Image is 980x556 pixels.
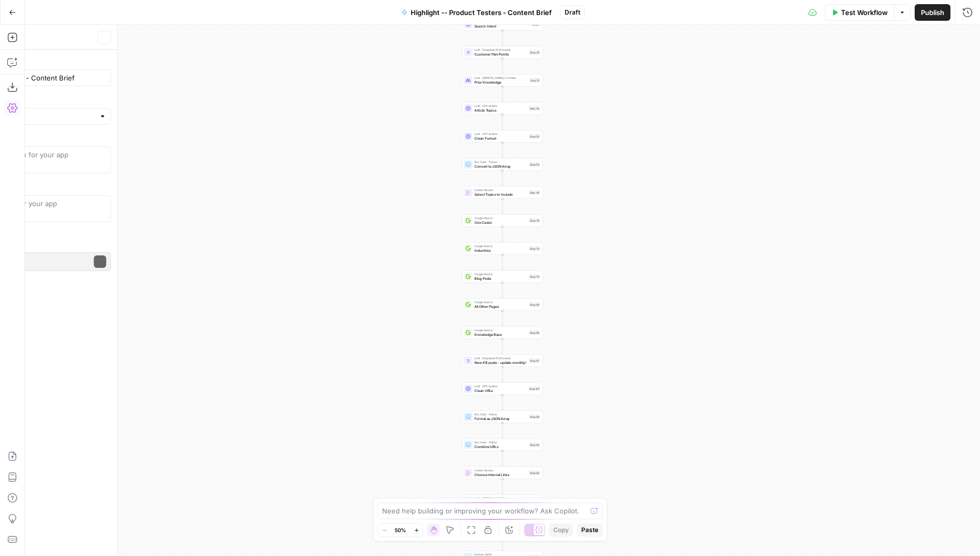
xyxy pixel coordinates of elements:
button: Start recording [66,340,74,348]
span: Run Code · Python [474,412,527,416]
g: Edge from step_76 to step_78 [502,226,503,241]
div: LLM · DeepSeek R1 (Preview)New KB posts - update monthly!Step 97 [463,355,543,367]
span: Search Intent [474,23,529,29]
h1: [PERSON_NAME] [50,5,118,13]
div: I just got confirmation that unfortunately, this feature is only available on beta for our enterp... [8,249,170,323]
div: Run Code · PythonCombine URLsStep 92 [463,439,543,451]
div: Step 101 [528,386,540,391]
span: Clean URLs [474,388,526,393]
div: Google SearchIndustriesStep 78 [463,242,543,255]
span: Format as JSON Array [474,416,527,421]
div: Step 53 [529,162,540,167]
button: Paste [577,523,603,537]
div: Close [182,4,201,23]
g: Edge from step_53 to step_45 [502,170,503,185]
g: Edge from step_96 to step_97 [502,338,503,354]
span: LLM · DeepSeek R1 (Preview) [474,48,527,52]
div: Manuel says… [8,7,199,51]
div: Apologies, my mistake. You can create multiple knowledge bases but only 1 brand kit on your curre... [8,7,170,50]
div: Step 76 [529,218,540,223]
div: Step 96 [529,330,540,335]
div: Manuel says… [8,249,199,331]
button: Test Workflow [825,4,894,21]
div: As well as adding an extra workspace? [50,99,191,109]
div: Human ReviewChoose Internal LinksStep 82 [463,467,543,479]
span: New KB posts - update monthly! [474,360,527,365]
span: Select Topics to Include [474,192,527,197]
span: Use Cases [474,220,527,225]
div: And what about the forking of the power agents? [46,214,191,235]
g: Edge from step_45 to step_76 [502,198,503,213]
div: Step 99 [529,414,540,419]
span: Knowledge Base [474,332,527,337]
div: Step 45 [529,190,541,195]
g: Edge from step_92 to step_82 [502,451,503,466]
g: Edge from step_90 to step_74 [502,535,503,550]
span: Convert to JSON Array [474,164,527,169]
div: Step 42 [529,106,541,111]
span: Clean Format [474,135,527,141]
span: Prior Knowledge [474,79,527,85]
div: And what about the forking of the power agents? [37,208,199,241]
span: Industries [474,248,527,253]
button: go back [7,4,26,24]
span: Article Topics [474,107,527,113]
div: As well as adding an extra workspace? [41,92,199,115]
button: Send a message… [178,336,194,352]
div: I just got confirmation that unfortunately, this feature is only available on beta for our enterp... [17,255,162,317]
img: Profile image for Manuel [30,6,46,22]
div: Step 30 [529,50,540,55]
p: Active 12h ago [50,13,101,23]
div: Google SearchAll Other PagesStep 80 [463,299,543,311]
span: Google Search [474,272,527,276]
span: LLM · [PERSON_NAME] 4 [474,496,527,500]
g: Edge from step_30 to step_10 [502,58,503,73]
span: Google Search [474,244,527,248]
button: Publish [915,4,950,21]
span: Paste [581,525,598,535]
g: Edge from step_80 to step_96 [502,310,503,326]
div: Kirill says… [8,92,199,124]
div: LLM · GPT-4o MiniArticle TopicsStep 42 [463,102,543,115]
div: Regarding workspaces, you can create multiple ones, but they won't be linked to your paid workspa... [17,129,162,170]
span: Combine URLs [474,444,527,449]
g: Edge from step_78 to step_79 [502,254,503,269]
span: LLM · GPT-4o Mini [474,384,526,388]
span: Blog Posts [474,276,527,281]
div: LLM · [PERSON_NAME] 3.5 HaikuPrior KnowledgeStep 10 [463,74,543,87]
span: Choose Internal Links [474,472,527,477]
div: Step 10 [529,78,540,83]
div: Step 52 [529,134,540,139]
span: Customer Pain Points [474,51,527,57]
g: Edge from step_82 to step_87 [502,479,503,494]
div: Apologies, my mistake. You can create multiple knowledge bases but only 1 brand kit on your curre... [17,13,162,44]
div: Google SearchUse CasesStep 76 [463,214,543,227]
div: LLM · GPT-4o MiniClean URLsStep 101 [463,383,543,395]
span: Run Code · Python [474,440,527,444]
div: Step 82 [529,470,540,475]
span: LLM · DeepSeek R1 (Preview) [474,356,527,360]
div: Step 92 [529,442,540,447]
span: Publish [921,7,944,18]
div: Run Code · PythonConvert to JSON ArrayStep 53 [463,158,543,171]
div: Step 78 [529,246,540,251]
div: Human ReviewSelect Topics to IncludeStep 45 [463,186,543,199]
span: Copy [553,525,569,535]
span: Google Search [474,328,527,332]
button: Highlight -- Product Testers - Content Brief [395,4,558,21]
span: LLM · [PERSON_NAME] 3.5 Haiku [474,76,527,80]
span: Google Search [474,216,527,220]
button: Upload attachment [49,340,58,348]
div: So yes, you'd need to upgrade to add more. [8,51,170,84]
div: Google SearchBlog PostsStep 79 [463,270,543,283]
g: Edge from step_101 to step_99 [502,395,503,410]
g: Edge from step_99 to step_92 [502,423,503,438]
span: Human Review [474,468,527,472]
div: Step 97 [529,358,540,363]
g: Edge from step_79 to step_80 [502,282,503,297]
span: Highlight -- Product Testers - Content Brief [411,7,552,18]
div: Step 79 [529,274,540,279]
span: Test Workflow [841,7,888,18]
span: Human Review [474,188,527,192]
g: Edge from step_1 to step_30 [502,30,503,45]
